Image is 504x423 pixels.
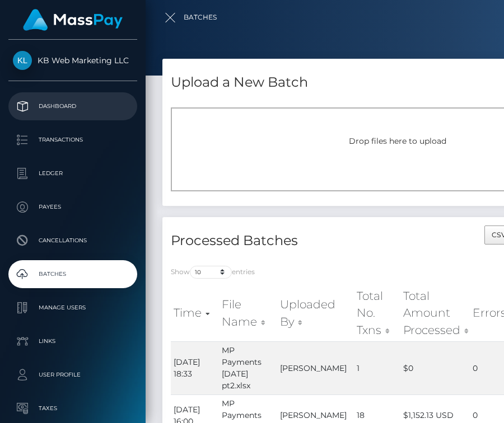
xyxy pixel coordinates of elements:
[8,126,137,154] a: Transactions
[8,193,137,221] a: Payees
[13,366,133,383] p: User Profile
[13,232,133,249] p: Cancellations
[23,9,123,31] img: MassPay Logo
[13,400,133,417] p: Taxes
[13,333,133,350] p: Links
[8,327,137,355] a: Links
[13,51,32,70] img: KB Web Marketing LLC
[8,394,137,422] a: Taxes
[13,299,133,316] p: Manage Users
[8,92,137,120] a: Dashboard
[8,227,137,255] a: Cancellations
[8,55,137,65] span: KB Web Marketing LLC
[8,260,137,288] a: Batches
[13,165,133,182] p: Ledger
[8,294,137,322] a: Manage Users
[8,159,137,187] a: Ledger
[13,131,133,148] p: Transactions
[8,361,137,389] a: User Profile
[13,98,133,115] p: Dashboard
[13,199,133,215] p: Payees
[13,266,133,283] p: Batches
